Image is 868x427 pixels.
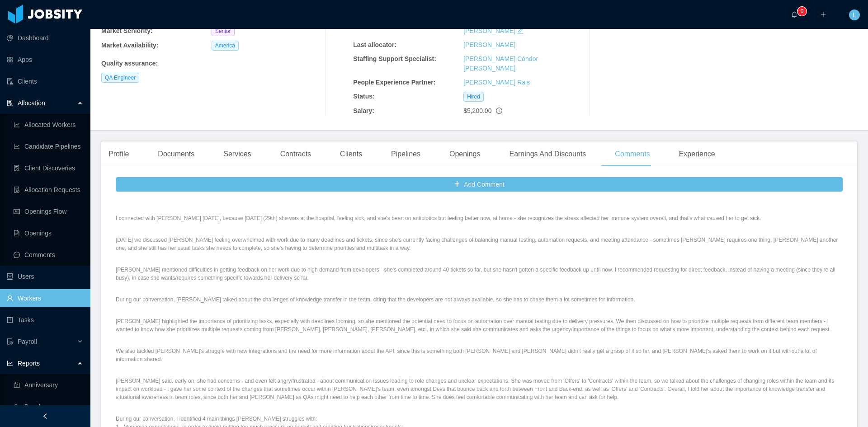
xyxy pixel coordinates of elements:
[7,360,13,366] i: icon: line-chart
[101,42,159,49] b: Market Availability:
[116,377,843,401] p: [PERSON_NAME] said, early on, she had concerns - and even felt angry/frustrated - about communica...
[116,236,843,252] p: [DATE] we discussed [PERSON_NAME] feeling overwhelmed with work due to many deadlines and tickets...
[101,27,153,34] b: Market Seniority:
[116,214,843,222] p: I connected with [PERSON_NAME] [DATE], because [DATE] (29th) she was at the hospital, feeling sic...
[797,7,807,16] sup: 0
[216,141,258,167] div: Services
[333,141,369,167] div: Clients
[820,11,826,18] i: icon: plus
[116,296,843,304] p: During our conversation, [PERSON_NAME] talked about the challenges of knowledge transfer in the t...
[14,398,83,416] a: icon: teamBench
[14,116,83,134] a: icon: line-chartAllocated Workers
[116,347,843,363] p: We also tackled [PERSON_NAME]'s struggle with new integrations and the need for more information ...
[14,246,83,264] a: icon: messageComments
[7,311,83,329] a: icon: profileTasks
[101,73,139,83] span: QA Engineer
[14,159,83,177] a: icon: file-searchClient Discoveries
[353,55,436,62] b: Staffing Support Specialist:
[14,181,83,199] a: icon: file-doneAllocation Requests
[7,29,83,47] a: icon: pie-chartDashboard
[101,60,158,67] b: Quality assurance :
[384,141,428,167] div: Pipelines
[212,41,239,51] span: America
[608,141,657,167] div: Comments
[7,338,13,345] i: icon: file-protect
[212,26,235,36] span: Senior
[14,202,83,221] a: icon: idcardOpenings Flow
[14,137,83,155] a: icon: line-chartCandidate Pipelines
[502,141,593,167] div: Earnings And Discounts
[353,107,374,114] b: Salary:
[442,141,488,167] div: Openings
[353,93,374,100] b: Status:
[7,72,83,90] a: icon: auditClients
[517,28,524,34] i: icon: edit
[18,360,40,367] span: Reports
[463,41,515,48] a: [PERSON_NAME]
[7,289,83,307] a: icon: userWorkers
[14,376,83,394] a: icon: carry-outAnniversary
[353,79,435,86] b: People Experience Partner:
[353,41,396,48] b: Last allocator:
[116,177,843,192] button: icon: plusAdd Comment
[101,141,136,167] div: Profile
[853,9,856,20] span: L
[463,55,538,72] a: [PERSON_NAME] Cóndor [PERSON_NAME]
[273,141,318,167] div: Contracts
[116,266,843,282] p: [PERSON_NAME] mentioned difficulties in getting feedback on her work due to high demand from deve...
[463,107,491,114] span: $5,200.00
[7,100,13,106] i: icon: solution
[463,79,530,86] a: [PERSON_NAME] Rais
[7,267,83,286] a: icon: robotUsers
[463,92,484,102] span: Hired
[791,11,797,18] i: icon: bell
[18,99,45,107] span: Allocation
[151,141,202,167] div: Documents
[14,224,83,242] a: icon: file-textOpenings
[18,338,37,345] span: Payroll
[7,51,83,69] a: icon: appstoreApps
[672,141,722,167] div: Experience
[496,108,502,114] span: info-circle
[116,317,843,333] p: [PERSON_NAME] highlighted the importance of prioritizing tasks, especially with deadlines looming...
